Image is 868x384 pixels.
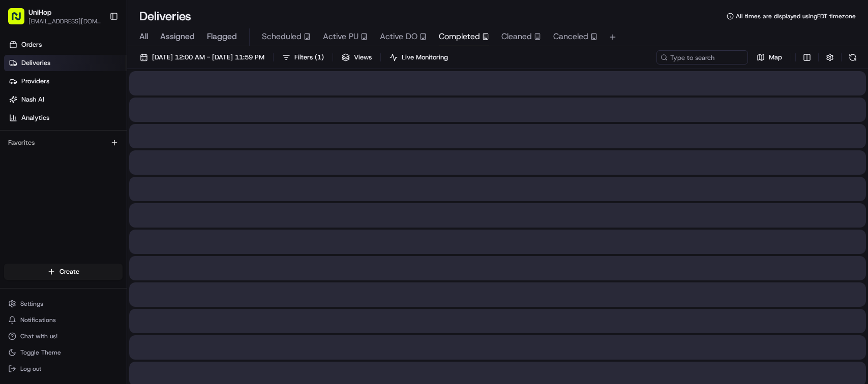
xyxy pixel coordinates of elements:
button: Log out [4,362,123,376]
span: Create [59,267,79,276]
span: Settings [20,300,43,308]
button: Live Monitoring [385,50,453,65]
span: Scheduled [262,30,302,43]
input: Type to search [656,50,748,65]
span: Providers [21,77,49,86]
span: [DATE] 12:00 AM - [DATE] 11:59 PM [152,53,264,62]
button: Filters(1) [278,50,328,65]
span: Canceled [553,30,588,43]
button: UniHop[EMAIL_ADDRESS][DOMAIN_NAME] [4,4,105,28]
button: Settings [4,297,123,311]
span: Active DO [380,30,417,43]
button: [EMAIL_ADDRESS][DOMAIN_NAME] [28,17,101,25]
button: [DATE] 12:00 AM - [DATE] 11:59 PM [135,50,269,65]
button: Chat with us! [4,329,123,343]
button: Toggle Theme [4,345,123,360]
a: Orders [4,37,127,53]
span: Assigned [160,30,195,43]
span: Filters [294,53,324,62]
span: All [139,30,148,43]
a: Analytics [4,110,127,126]
span: All times are displayed using EDT timezone [736,12,856,20]
span: Flagged [207,30,237,43]
span: Map [769,53,782,62]
span: Chat with us! [20,332,57,340]
button: Views [337,50,376,65]
span: Notifications [20,316,56,324]
span: Live Monitoring [402,53,448,62]
button: UniHop [28,7,51,17]
span: Completed [439,30,480,43]
a: Nash AI [4,91,127,108]
span: Nash AI [21,95,44,104]
span: ( 1 ) [315,53,324,62]
span: Analytics [21,113,49,122]
span: Cleaned [501,30,532,43]
span: Toggle Theme [20,348,61,357]
span: Log out [20,365,41,373]
h1: Deliveries [139,8,191,24]
a: Providers [4,73,127,89]
div: Favorites [4,135,123,151]
button: Create [4,264,123,280]
span: Views [354,53,372,62]
a: Deliveries [4,55,127,71]
button: Refresh [846,50,860,65]
span: Deliveries [21,58,50,68]
span: Active PU [323,30,358,43]
span: Orders [21,40,42,49]
button: Map [752,50,787,65]
button: Notifications [4,313,123,327]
